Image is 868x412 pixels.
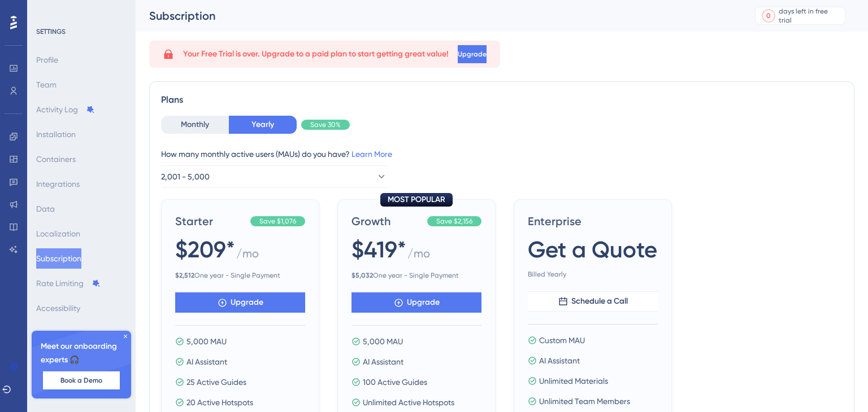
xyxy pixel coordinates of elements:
span: $209* [175,234,235,265]
div: How many monthly active users (MAUs) do you have? [161,147,843,161]
span: Custom MAU [539,334,585,347]
span: Your Free Trial is over. Upgrade to a paid plan to start getting great value! [183,47,449,61]
button: Upgrade [458,45,487,63]
span: Book a Demo [60,376,102,385]
span: 5,000 MAU [186,335,227,348]
div: SETTINGS [36,27,128,36]
span: Upgrade [407,296,440,309]
span: 100 Active Guides [363,375,427,389]
div: days left in free trial [779,7,841,25]
span: Unlimited Materials [539,374,608,388]
span: Unlimited Active Hotspots [363,396,454,409]
span: Meet our onboarding experts 🎧 [41,340,122,367]
span: Enterprise [528,213,658,229]
button: Yearly [229,116,297,134]
span: Save 30% [310,120,341,129]
span: 20 Active Hotspots [186,396,253,409]
div: 0 [766,11,771,20]
span: Save $1,076 [259,217,296,226]
button: Monthly [161,116,229,134]
span: $419* [351,234,406,265]
span: / mo [407,246,430,266]
button: Installation [36,124,76,144]
span: Growth [351,213,423,229]
span: 2,001 - 5,000 [161,170,210,183]
span: Get a Quote [528,234,657,265]
button: Subscription [36,248,81,269]
button: Schedule a Call [528,291,658,312]
button: Activity Log [36,99,95,120]
button: Profile [36,50,58,70]
div: Plans [161,93,843,107]
span: One year - Single Payment [175,271,305,280]
span: Upgrade [458,50,487,59]
div: Subscription [149,8,727,24]
button: Book a Demo [43,371,120,389]
span: Schedule a Call [571,295,628,308]
button: Data [36,199,55,219]
span: / mo [236,246,259,266]
button: Team [36,74,57,95]
span: One year - Single Payment [351,271,481,280]
span: AI Assistant [539,354,580,367]
span: Unlimited Team Members [539,395,630,408]
span: Starter [175,213,246,229]
span: 5,000 MAU [363,335,403,348]
button: Accessibility [36,298,80,318]
button: Upgrade [351,292,481,313]
span: 25 Active Guides [186,375,246,389]
b: $ 2,512 [175,271,194,279]
button: Localization [36,223,80,244]
div: MOST POPULAR [380,193,453,207]
button: Upgrade [175,292,305,313]
span: AI Assistant [363,355,403,369]
b: $ 5,032 [351,271,373,279]
button: Rate Limiting [36,273,101,293]
span: Billed Yearly [528,270,658,279]
span: AI Assistant [186,355,227,369]
button: Integrations [36,174,80,194]
button: Containers [36,149,76,169]
span: Save $2,156 [436,217,472,226]
button: 2,001 - 5,000 [161,165,387,188]
a: Learn More [351,150,392,159]
span: Upgrade [231,296,263,309]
